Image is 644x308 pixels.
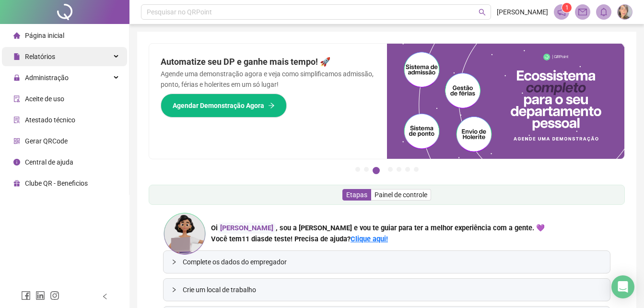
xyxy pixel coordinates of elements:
span: Clube QR - Beneficios [25,179,88,187]
span: search [479,9,486,16]
button: 2 [364,167,369,172]
a: Clique aqui! [351,235,388,243]
span: arrow-right [268,102,275,109]
span: left [102,293,108,300]
div: [PERSON_NAME] [218,223,276,234]
span: audit [13,95,20,102]
button: 1 [355,167,360,172]
img: banner%2Fd57e337e-a0d3-4837-9615-f134fc33a8e6.png [387,44,625,159]
button: Agendar Demonstração Agora [161,94,287,118]
span: solution [13,117,20,123]
h2: Automatize seu DP e ganhe mais tempo! 🚀 [161,55,375,69]
span: info-circle [13,159,20,166]
button: 7 [414,167,419,172]
span: Central de ajuda [25,158,73,166]
span: gift [13,180,20,187]
span: collapsed [171,259,177,265]
span: 1 [565,4,569,11]
span: lock [13,74,20,81]
button: 3 [373,167,380,174]
sup: 1 [562,3,572,12]
span: [PERSON_NAME] [497,7,548,17]
span: mail [578,8,587,16]
span: instagram [50,291,59,300]
span: facebook [21,291,31,300]
span: Aceite de uso [25,95,64,103]
div: Open Intercom Messenger [611,275,634,298]
span: 11 [242,235,265,243]
img: 94756 [618,5,632,19]
img: ana-icon.cad42e3e8b8746aecfa2.png [163,212,206,255]
span: file [13,53,20,60]
p: Agende uma demonstração agora e veja como simplificamos admissão, ponto, férias e holerites em um... [161,69,375,90]
span: Administração [25,74,69,82]
span: Você tem [211,235,242,243]
button: 5 [397,167,401,172]
span: Página inicial [25,32,64,39]
span: Gerar QRCode [25,137,68,145]
span: Agendar Demonstração Agora [173,100,264,111]
span: de teste! Precisa de ajuda? [265,235,351,243]
span: Painel de controle [375,191,427,199]
span: Etapas [346,191,367,199]
span: qrcode [13,138,20,144]
span: Relatórios [25,53,55,60]
div: Crie um local de trabalho [164,279,610,301]
div: Oi , sou a [PERSON_NAME] e vou te guiar para ter a melhor experiência com a gente. 💜 [211,223,545,234]
button: 4 [388,167,393,172]
span: collapsed [171,287,177,293]
span: linkedin [35,291,45,300]
span: home [13,32,20,39]
button: 6 [405,167,410,172]
span: dias [251,235,265,243]
div: Complete os dados do empregador [164,251,610,273]
span: Complete os dados do empregador [183,257,602,267]
span: Crie um local de trabalho [183,284,602,295]
span: Atestado técnico [25,116,75,124]
span: bell [599,8,608,16]
span: notification [557,8,566,16]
